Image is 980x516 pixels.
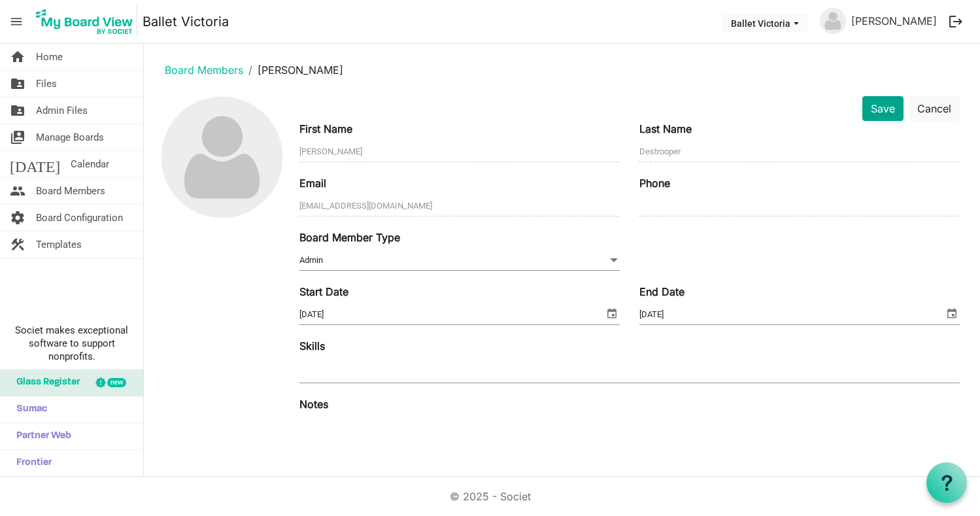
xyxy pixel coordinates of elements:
[639,284,684,300] label: End Date
[639,175,670,191] label: Phone
[299,338,325,354] label: Skills
[10,124,25,150] span: switch_account
[10,370,80,396] span: Glass Register
[722,14,807,32] button: Ballet Victoria dropdownbutton
[639,121,692,137] label: Last Name
[10,178,25,204] span: people
[36,205,123,231] span: Board Configuration
[299,230,400,245] label: Board Member Type
[10,205,25,231] span: settings
[71,151,109,177] span: Calendar
[909,96,960,121] button: Cancel
[36,97,88,124] span: Admin Files
[36,71,57,97] span: Files
[10,151,60,177] span: [DATE]
[299,175,326,191] label: Email
[6,324,137,363] span: Societ makes exceptional software to support nonprofits.
[143,9,229,35] a: Ballet Victoria
[820,8,846,34] img: no-profile-picture.svg
[299,121,352,137] label: First Name
[32,5,137,38] img: My Board View Logo
[10,423,71,449] span: Partner Web
[36,232,82,258] span: Templates
[243,62,343,78] li: [PERSON_NAME]
[36,124,104,150] span: Manage Boards
[299,396,328,412] label: Notes
[10,396,47,422] span: Sumac
[604,305,620,322] span: select
[10,450,52,476] span: Frontier
[942,8,970,35] button: logout
[10,44,25,70] span: home
[450,490,531,503] a: © 2025 - Societ
[846,8,942,34] a: [PERSON_NAME]
[944,305,960,322] span: select
[36,44,63,70] span: Home
[10,97,25,124] span: folder_shared
[36,178,105,204] span: Board Members
[10,71,25,97] span: folder_shared
[161,97,282,218] img: no-profile-picture.svg
[107,378,126,387] div: new
[10,232,25,258] span: construction
[32,5,143,38] a: My Board View Logo
[4,9,29,34] span: menu
[165,63,243,77] a: Board Members
[862,96,904,121] button: Save
[299,284,348,300] label: Start Date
